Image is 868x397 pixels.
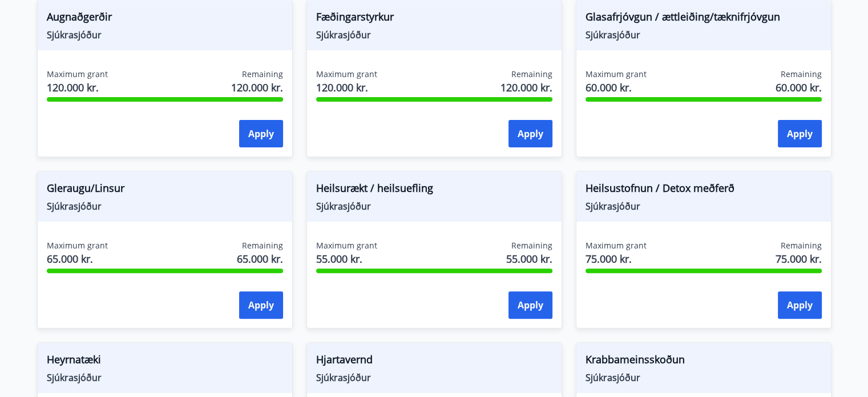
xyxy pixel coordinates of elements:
span: Heyrnatæki [47,352,283,371]
span: 120.000 kr. [231,80,283,95]
span: Remaining [242,240,283,251]
span: Maximum grant [586,69,647,80]
span: 75.000 kr. [586,251,647,266]
button: Apply [239,120,283,147]
span: Remaining [781,240,822,251]
span: Maximum grant [47,240,108,251]
span: 120.000 kr. [47,80,108,95]
span: 120.000 kr. [500,80,552,95]
span: Gleraugu/Linsur [47,181,283,200]
span: Maximum grant [47,69,108,80]
span: Augnaðgerðir [47,9,283,29]
span: Sjúkrasjóður [47,371,283,384]
span: 60.000 kr. [586,80,647,95]
span: 65.000 kr. [47,251,108,266]
span: Hjartavernd [316,352,552,371]
button: Apply [239,291,283,319]
button: Apply [778,291,822,319]
span: Sjúkrasjóður [586,29,822,41]
span: Remaining [781,69,822,80]
span: Heilsustofnun / Detox meðferð [586,181,822,200]
span: Remaining [511,69,552,80]
span: Sjúkrasjóður [47,29,283,41]
span: Glasafrjóvgun / ættleiðing/tæknifrjóvgun [586,9,822,29]
span: Sjúkrasjóður [316,371,552,384]
span: 65.000 kr. [237,251,283,266]
span: Remaining [511,240,552,251]
span: 55.000 kr. [506,251,552,266]
span: Maximum grant [316,240,377,251]
span: Sjúkrasjóður [586,200,822,212]
span: Maximum grant [316,69,377,80]
button: Apply [778,120,822,147]
button: Apply [508,120,552,147]
button: Apply [508,291,552,319]
span: Fæðingarstyrkur [316,9,552,29]
span: Remaining [242,69,283,80]
span: 120.000 kr. [316,80,377,95]
span: 60.000 kr. [776,80,822,95]
span: Sjúkrasjóður [47,200,283,212]
span: Sjúkrasjóður [316,200,552,212]
span: 55.000 kr. [316,251,377,266]
span: Heilsurækt / heilsuefling [316,181,552,200]
span: Krabbameinsskoðun [586,352,822,371]
span: Maximum grant [586,240,647,251]
span: Sjúkrasjóður [316,29,552,41]
span: Sjúkrasjóður [586,371,822,384]
span: 75.000 kr. [776,251,822,266]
